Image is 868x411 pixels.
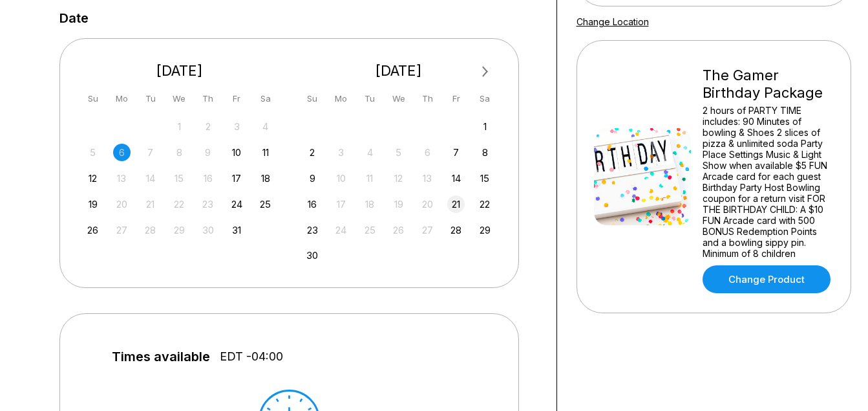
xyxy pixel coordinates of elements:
button: Next Month [475,61,496,82]
div: Not available Wednesday, October 29th, 2025 [171,221,188,239]
div: month 2025-11 [302,117,496,265]
div: Choose Sunday, November 23rd, 2025 [304,221,321,239]
div: Choose Saturday, November 8th, 2025 [476,144,494,161]
div: Not available Wednesday, October 22nd, 2025 [171,195,188,213]
div: Choose Sunday, November 9th, 2025 [304,170,321,187]
div: Not available Monday, November 3rd, 2025 [332,144,350,161]
img: The Gamer Birthday Package [594,128,691,225]
div: Th [199,90,217,107]
div: Choose Saturday, October 18th, 2025 [257,170,274,187]
div: Not available Thursday, October 16th, 2025 [199,170,217,187]
div: Choose Sunday, October 12th, 2025 [84,170,101,187]
div: Mo [332,90,350,107]
div: Not available Tuesday, October 14th, 2025 [142,170,159,187]
div: Su [304,90,321,107]
div: The Gamer Birthday Package [703,67,834,102]
div: Not available Thursday, October 30th, 2025 [199,221,217,239]
div: Choose Sunday, October 26th, 2025 [84,221,101,239]
div: Tu [361,90,379,107]
div: Th [419,90,436,107]
div: Choose Friday, October 31st, 2025 [228,221,246,239]
div: We [390,90,407,107]
div: Not available Monday, October 20th, 2025 [113,195,131,213]
div: Fr [228,90,246,107]
div: Choose Friday, November 21st, 2025 [447,195,465,213]
div: Not available Tuesday, October 28th, 2025 [142,221,159,239]
div: Not available Monday, October 27th, 2025 [113,221,131,239]
a: Change Location [577,16,649,27]
div: Not available Tuesday, October 7th, 2025 [142,144,159,161]
div: Choose Friday, November 14th, 2025 [447,170,465,187]
div: Choose Saturday, November 15th, 2025 [476,170,494,187]
div: Not available Monday, November 24th, 2025 [332,221,350,239]
div: month 2025-10 [83,117,277,239]
span: EDT -04:00 [220,350,283,364]
div: Not available Tuesday, November 25th, 2025 [361,221,379,239]
div: Not available Monday, October 13th, 2025 [113,170,131,187]
label: Date [59,11,89,25]
div: Not available Saturday, October 4th, 2025 [257,118,274,135]
div: Choose Friday, November 28th, 2025 [447,221,465,239]
div: Not available Thursday, October 9th, 2025 [199,144,217,161]
span: Times available [112,350,210,364]
div: Not available Thursday, October 2nd, 2025 [199,118,217,135]
div: Choose Saturday, November 22nd, 2025 [476,195,494,213]
div: We [171,90,188,107]
div: Not available Tuesday, October 21st, 2025 [142,195,159,213]
div: Choose Saturday, November 29th, 2025 [476,221,494,239]
div: Choose Sunday, November 30th, 2025 [304,247,321,264]
div: Not available Wednesday, November 19th, 2025 [390,195,407,213]
div: Choose Saturday, November 1st, 2025 [476,118,494,135]
div: Not available Wednesday, November 26th, 2025 [390,221,407,239]
div: Not available Tuesday, November 18th, 2025 [361,195,379,213]
div: Sa [476,90,494,107]
div: Not available Thursday, November 6th, 2025 [419,144,436,161]
div: Choose Sunday, November 16th, 2025 [304,195,321,213]
div: Not available Monday, November 10th, 2025 [332,170,350,187]
div: Not available Wednesday, October 1st, 2025 [171,118,188,135]
div: Choose Saturday, October 11th, 2025 [257,144,274,161]
div: Not available Wednesday, November 12th, 2025 [390,170,407,187]
div: Not available Thursday, November 13th, 2025 [419,170,436,187]
div: Not available Thursday, October 23rd, 2025 [199,195,217,213]
div: [DATE] [299,62,499,80]
div: Not available Monday, November 17th, 2025 [332,195,350,213]
div: Choose Saturday, October 25th, 2025 [257,195,274,213]
div: Choose Sunday, October 19th, 2025 [84,195,101,213]
div: Mo [113,90,131,107]
a: Change Product [703,265,831,293]
div: Not available Wednesday, November 5th, 2025 [390,144,407,161]
div: Choose Friday, October 17th, 2025 [228,170,246,187]
div: Not available Thursday, November 20th, 2025 [419,195,436,213]
div: Sa [257,90,274,107]
div: Tu [142,90,159,107]
div: [DATE] [79,62,280,80]
div: Fr [447,90,465,107]
div: Not available Tuesday, November 4th, 2025 [361,144,379,161]
div: Not available Sunday, October 5th, 2025 [84,144,101,161]
div: Not available Tuesday, November 11th, 2025 [361,170,379,187]
div: Not available Wednesday, October 8th, 2025 [171,144,188,161]
div: Not available Monday, October 6th, 2025 [113,144,131,161]
div: Not available Wednesday, October 15th, 2025 [171,170,188,187]
div: Choose Friday, October 24th, 2025 [228,195,246,213]
div: Choose Sunday, November 2nd, 2025 [304,144,321,161]
div: Choose Friday, October 10th, 2025 [228,144,246,161]
div: 2 hours of PARTY TIME includes: 90 Minutes of bowling & Shoes 2 slices of pizza & unlimited soda ... [703,105,834,259]
div: Not available Friday, October 3rd, 2025 [228,118,246,135]
div: Not available Thursday, November 27th, 2025 [419,221,436,239]
div: Su [84,90,101,107]
div: Choose Friday, November 7th, 2025 [447,144,465,161]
